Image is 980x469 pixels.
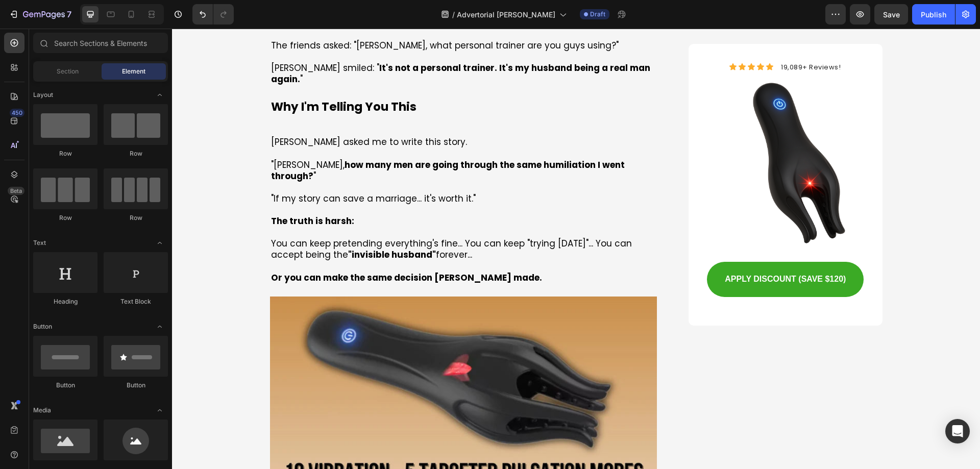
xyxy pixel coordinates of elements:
[457,9,555,20] span: Advertorial [PERSON_NAME]
[33,238,46,248] span: Text
[172,29,980,469] iframe: Design area
[104,149,168,158] div: Row
[33,90,53,100] span: Layout
[590,10,605,19] span: Draft
[33,149,97,158] div: Row
[535,233,692,268] button: <p>APPLY DISCOUNT (SAVE $120)</p>
[525,45,701,221] img: gempages_581674181997888244-afb566f0-e8c8-47cb-9c79-e7b0ce0edb4d.png
[152,235,168,251] span: Toggle open
[33,406,51,415] span: Media
[874,4,908,24] button: Save
[609,34,669,43] span: 19,089+ Reviews!
[921,9,946,20] div: Publish
[152,402,168,418] span: Toggle open
[4,4,76,24] button: 7
[33,297,97,306] div: Heading
[452,9,455,20] span: /
[67,8,71,20] p: 7
[99,243,370,255] strong: Or you can make the same decision [PERSON_NAME] made.
[104,297,168,306] div: Text Block
[57,67,79,76] span: Section
[883,10,900,19] span: Save
[152,318,168,335] span: Toggle open
[33,381,97,390] div: Button
[192,4,234,24] div: Undo/Redo
[10,109,24,117] div: 450
[8,187,24,195] div: Beta
[945,419,970,443] div: Open Intercom Messenger
[104,213,168,223] div: Row
[33,322,52,331] span: Button
[176,220,264,232] strong: "invisible husband"
[553,243,674,258] p: APPLY DISCOUNT (SAVE $120)
[122,67,145,76] span: Element
[33,213,97,223] div: Row
[152,87,168,103] span: Toggle open
[912,4,955,24] button: Publish
[33,33,168,53] input: Search Sections & Elements
[104,381,168,390] div: Button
